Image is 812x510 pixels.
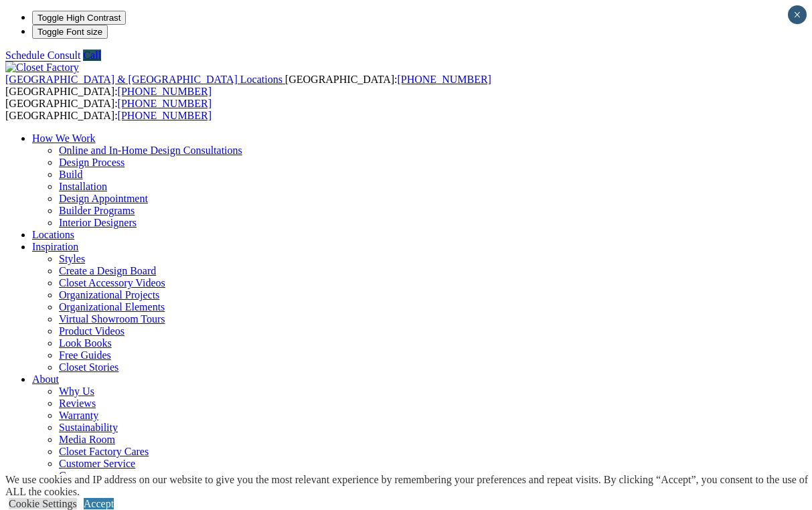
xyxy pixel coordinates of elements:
a: Closet Stories [59,361,118,373]
a: About [32,373,59,385]
span: [GEOGRAPHIC_DATA] & [GEOGRAPHIC_DATA] Locations [5,74,282,85]
a: Locations [32,229,74,240]
a: Create a Design Board [59,265,156,276]
a: Builder Programs [59,205,135,216]
a: Product Videos [59,325,125,337]
a: [PHONE_NUMBER] [397,74,491,85]
a: Virtual Showroom Tours [59,313,165,325]
img: Closet Factory [5,62,79,74]
a: Careers [59,470,92,481]
a: Accept [84,498,114,509]
a: Closet Factory Cares [59,446,149,457]
a: Look Books [59,337,112,349]
span: Toggle Font size [37,27,102,37]
span: Toggle High Contrast [37,13,120,23]
span: [GEOGRAPHIC_DATA]: [GEOGRAPHIC_DATA]: [5,74,491,97]
a: Online and In-Home Design Consultations [59,145,242,156]
a: [PHONE_NUMBER] [118,110,212,121]
a: Customer Service [59,458,135,469]
a: Styles [59,253,85,264]
a: Media Room [59,434,115,445]
a: Cookie Settings [9,498,77,509]
a: Closet Accessory Videos [59,277,165,288]
a: Warranty [59,410,98,421]
a: Why Us [59,386,94,397]
a: Schedule Consult [5,50,80,61]
a: Installation [59,181,107,192]
button: Toggle High Contrast [32,11,126,25]
a: Inspiration [32,241,78,252]
a: Design Process [59,157,125,168]
a: [PHONE_NUMBER] [118,86,212,97]
a: Design Appointment [59,193,148,204]
span: [GEOGRAPHIC_DATA]: [GEOGRAPHIC_DATA]: [5,98,212,121]
button: Close [788,5,807,24]
a: [PHONE_NUMBER] [118,98,212,109]
a: Reviews [59,398,96,409]
a: Interior Designers [59,217,137,228]
a: [GEOGRAPHIC_DATA] & [GEOGRAPHIC_DATA] Locations [5,74,285,85]
a: How We Work [32,133,96,144]
div: We use cookies and IP address on our website to give you the most relevant experience by remember... [5,474,812,498]
a: Call [83,50,101,61]
a: Sustainability [59,422,118,433]
button: Toggle Font size [32,25,108,39]
a: Organizational Projects [59,289,159,301]
a: Free Guides [59,349,111,361]
a: Organizational Elements [59,301,165,313]
a: Build [59,169,83,180]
